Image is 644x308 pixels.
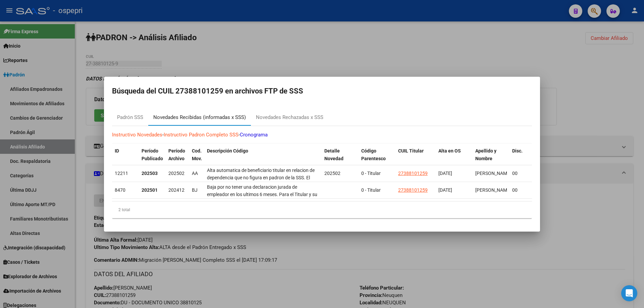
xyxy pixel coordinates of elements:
span: Descripción Código [207,148,248,153]
datatable-header-cell: Descripción Código [204,144,322,173]
datatable-header-cell: Cierre presentación [530,144,567,173]
div: 00 [512,186,527,194]
div: 2 total [112,201,532,218]
span: 202502 [168,171,184,176]
span: Disc. [512,148,523,153]
span: Período Publicado [142,148,163,161]
span: [DATE] [438,171,452,176]
span: 202502 [324,171,340,176]
span: Baja por no tener una declaracion jurada de empleador en los ultimos 6 meses. Para el Titular y s... [207,184,317,212]
span: 0 - Titular [361,187,381,193]
span: 27388101259 [398,171,428,176]
div: Open Intercom Messenger [621,285,637,301]
div: Padrón SSS [117,114,143,121]
span: 8470 [115,187,125,193]
span: ID [115,148,119,153]
strong: 202501 [142,187,158,193]
a: Instructivo Novedades [112,132,162,138]
span: [DATE] [438,187,452,193]
h2: Búsqueda del CUIL 27388101259 en archivos FTP de SSS [112,85,532,98]
span: [PERSON_NAME] [475,187,511,193]
datatable-header-cell: Código Parentesco [359,144,395,173]
span: 202412 [168,187,184,193]
datatable-header-cell: Período Publicado [139,144,166,173]
span: [PERSON_NAME] [475,171,511,176]
div: Novedades Rechazadas x SSS [256,114,323,121]
div: 00 [512,170,527,177]
datatable-header-cell: CUIL Titular [395,144,436,173]
datatable-header-cell: Cod. Mov. [189,144,204,173]
span: Alta automatica de beneficiario titular en relacion de dependencia que no figura en padron de la ... [207,168,317,226]
span: CUIL Titular [398,148,424,153]
datatable-header-cell: Período Archivo [166,144,189,173]
datatable-header-cell: Disc. [509,144,530,173]
datatable-header-cell: Detalle Novedad [322,144,359,173]
a: Instructivo Padron Completo SSS [164,132,238,138]
datatable-header-cell: ID [112,144,139,173]
strong: 202503 [142,171,158,176]
datatable-header-cell: Apellido y Nombre [473,144,509,173]
a: Cronograma [240,132,268,138]
p: - - [112,131,532,139]
span: AA [192,171,198,176]
span: BJ [192,187,198,193]
span: 12211 [115,171,128,176]
span: Período Archivo [168,148,185,161]
span: Apellido y Nombre [475,148,496,161]
datatable-header-cell: Alta en OS [436,144,473,173]
span: Detalle Novedad [324,148,343,161]
span: Código Parentesco [361,148,386,161]
span: Cod. Mov. [192,148,202,161]
span: Alta en OS [438,148,461,153]
div: Novedades Recibidas (informadas x SSS) [153,114,246,121]
span: 0 - Titular [361,171,381,176]
span: 27388101259 [398,187,428,193]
